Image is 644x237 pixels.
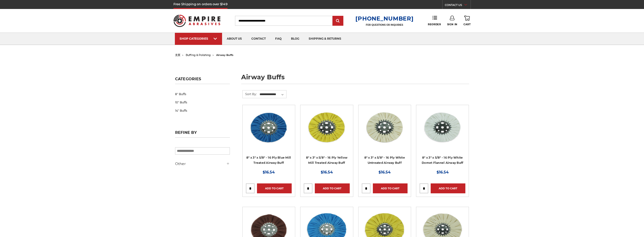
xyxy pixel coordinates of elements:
[246,108,292,146] img: blue mill treated 8 inch airway buffing wheel
[304,33,346,45] a: shipping & returns
[355,15,413,22] a: [PHONE_NUMBER]
[270,33,286,45] a: faq
[304,108,349,146] img: 8 x 3 x 5/8 airway buff yellow mill treatment
[175,53,180,57] a: 主页
[175,98,230,106] a: 10" Buffs
[175,130,230,138] h5: Refine by
[437,170,449,174] span: $16.54
[263,170,275,174] span: $16.54
[445,2,471,9] a: CONTACT US
[222,33,247,45] a: about us
[173,12,221,30] img: Empire Abrasives
[431,183,465,193] a: Add to Cart
[304,108,349,169] a: 8 x 3 x 5/8 airway buff yellow mill treatment
[186,53,211,57] a: buffing & polishing
[247,33,270,45] a: contact
[175,106,230,115] a: 14" Buffs
[362,108,408,146] img: 8 inch untreated airway buffing wheel
[428,16,441,26] a: Reorder
[175,161,230,167] h5: Other
[379,170,391,174] span: $16.54
[243,90,257,97] label: Sort By:
[259,91,286,98] select: Sort By:
[175,90,230,98] a: 8" Buffs
[447,23,457,26] span: Sign In
[216,53,233,57] span: airway buffs
[180,37,217,40] div: SHOP CATEGORIES
[420,108,465,146] img: 8 inch white domet flannel airway buffing wheel
[246,108,292,169] a: blue mill treated 8 inch airway buffing wheel
[428,23,441,26] span: Reorder
[286,33,304,45] a: blog
[420,108,465,169] a: 8 inch white domet flannel airway buffing wheel
[175,77,230,84] h5: Categories
[355,23,413,26] p: FOR QUESTIONS OR INQUIRIES
[463,23,471,26] span: Cart
[362,108,408,169] a: 8 inch untreated airway buffing wheel
[257,183,292,193] a: Add to Cart
[321,170,333,174] span: $16.54
[241,74,469,84] h1: airway buffs
[333,16,343,26] input: Submit
[373,183,408,193] a: Add to Cart
[315,183,349,193] a: Add to Cart
[463,16,471,26] a: Cart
